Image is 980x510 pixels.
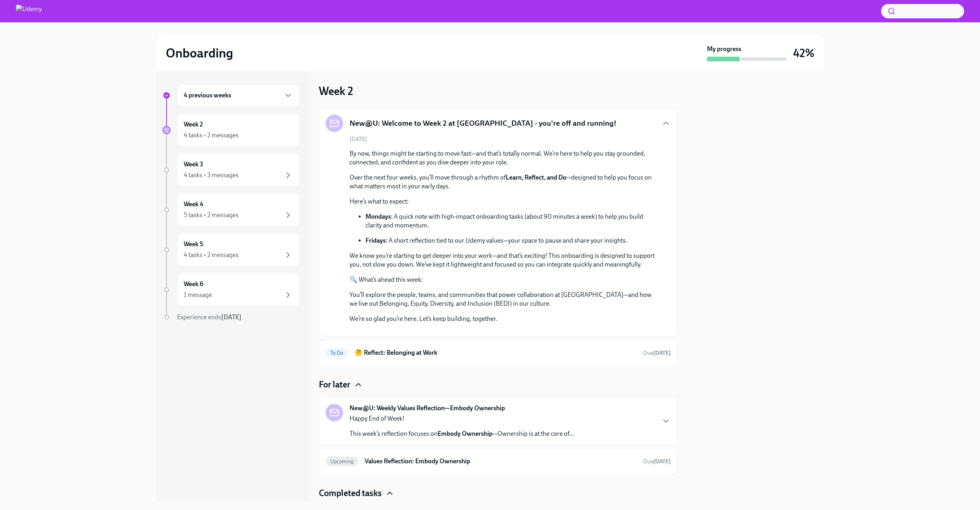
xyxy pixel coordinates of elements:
div: 1 message [184,291,212,299]
a: Week 54 tasks • 2 messages [163,233,300,267]
img: Udemy [16,5,42,18]
h6: Values Reflection: Embody Ownership [365,457,636,466]
strong: [DATE] [653,458,671,465]
div: 4 tasks • 2 messages [184,251,239,259]
p: We know you’re starting to get deeper into your work—and that’s exciting! This onboarding is desi... [350,251,658,269]
span: Upcoming [326,459,359,465]
strong: Learn, Reflect, and Do [506,174,566,181]
strong: [DATE] [653,350,671,356]
p: Happy End of Week! [350,414,574,423]
strong: Mondays [365,213,391,220]
span: Due [643,458,671,465]
span: September 21st, 2025 11:00 [643,458,671,465]
p: 🔍 What’s ahead this week: [350,275,658,284]
strong: Embody Ownership [438,430,493,437]
div: For later [319,379,678,391]
p: : A quick note with high-impact onboarding tasks (about 90 minutes a week) to help you build clar... [365,212,658,230]
span: [DATE] [350,135,367,143]
p: Here’s what to expect: [350,197,658,206]
a: Week 34 tasks • 3 messages [163,153,300,187]
a: Week 45 tasks • 2 messages [163,193,300,227]
div: 4 tasks • 3 messages [184,171,239,180]
strong: My progress [707,45,741,53]
h6: Week 6 [184,280,203,289]
span: Due [643,350,671,356]
a: UpcomingValues Reflection: Embody OwnershipDue[DATE] [326,455,671,468]
h4: Completed tasks [319,487,382,499]
h5: New@U: Welcome to Week 2 at [GEOGRAPHIC_DATA] - you're off and running! [350,118,617,128]
a: To Do🤔 Reflect: Belonging at WorkDue[DATE] [326,346,671,359]
span: September 20th, 2025 11:00 [643,349,671,357]
h6: Week 5 [184,240,203,249]
h3: 42% [793,46,815,60]
strong: Fridays [365,237,386,244]
div: 4 previous weeks [177,84,300,107]
strong: [DATE] [221,313,242,321]
a: Week 24 tasks • 2 messages [163,113,300,147]
div: Completed tasks [319,487,678,499]
span: To Do [326,350,348,356]
p: You’ll explore the people, teams, and communities that power collaboration at [GEOGRAPHIC_DATA]—a... [350,291,658,308]
p: We’re so glad you’re here. Let’s keep building, together. [350,314,658,323]
p: Over the next four weeks, you’ll move through a rhythm of —designed to help you focus on what mat... [350,173,658,191]
h3: Week 2 [319,84,353,98]
span: Experience ends [177,313,242,321]
strong: New@U: Weekly Values Reflection—Embody Ownership [350,404,505,413]
h4: For later [319,379,350,391]
div: 4 tasks • 2 messages [184,131,239,140]
h6: 🤔 Reflect: Belonging at Work [355,348,637,357]
div: 5 tasks • 2 messages [184,211,239,219]
a: Week 61 message [163,273,300,306]
h6: Week 3 [184,160,203,169]
h6: 4 previous weeks [184,91,231,100]
h2: Onboarding [166,45,233,61]
p: By now, things might be starting to move fast—and that’s totally normal. We’re here to help you s... [350,149,658,167]
h6: Week 4 [184,200,203,209]
h6: Week 2 [184,120,203,129]
p: : A short reflection tied to our Udemy values—your space to pause and share your insights. [365,236,658,245]
p: This week’s reflection focuses on —Ownership is at the core of... [350,429,574,438]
